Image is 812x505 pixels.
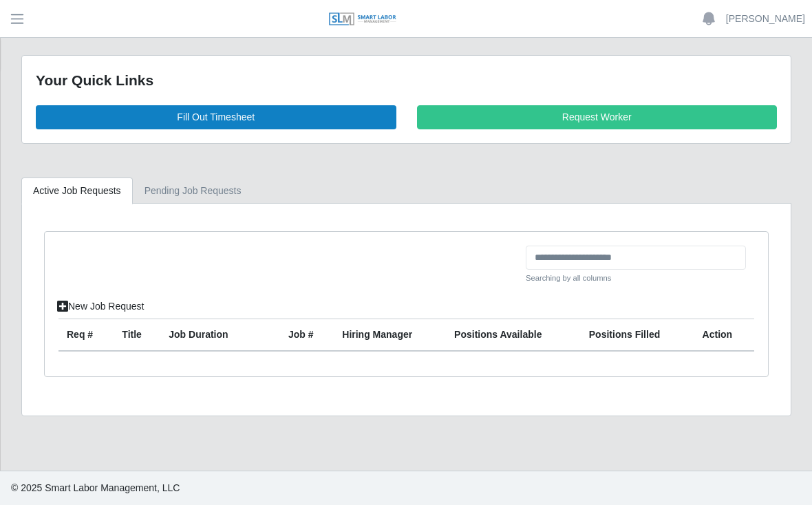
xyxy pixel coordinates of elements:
[581,319,694,352] th: Positions Filled
[48,294,153,319] a: New Job Request
[160,319,259,352] th: Job Duration
[726,12,805,26] a: [PERSON_NAME]
[446,319,581,352] th: Positions Available
[694,319,754,352] th: Action
[280,319,334,352] th: Job #
[36,105,396,129] a: Fill Out Timesheet
[11,482,180,493] span: © 2025 Smart Labor Management, LLC
[21,178,133,204] a: Active Job Requests
[36,69,777,92] div: Your Quick Links
[58,319,114,352] th: Req #
[114,319,160,352] th: Title
[328,12,397,27] img: SLM Logo
[133,178,253,204] a: Pending Job Requests
[526,272,746,284] small: Searching by all columns
[334,319,446,352] th: Hiring Manager
[417,105,778,129] a: Request Worker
